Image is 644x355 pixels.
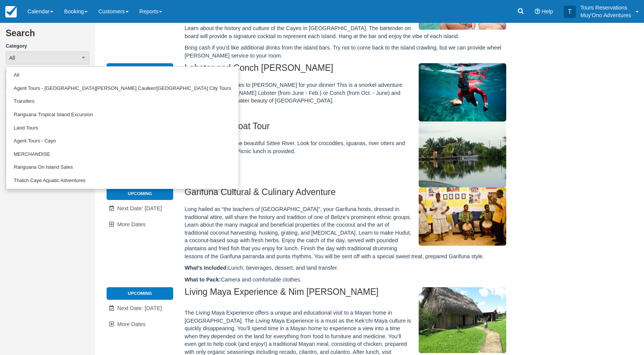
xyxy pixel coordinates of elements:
a: Thatch Caye Aquatic Adventures [6,174,239,187]
p: Tours Reservations [580,4,631,11]
a: Ranguana Tropical Island Excursion [6,108,239,122]
p: Muy'Ono Adventures [580,11,631,19]
img: M48-1 [419,287,506,353]
p: Enjoy a boat ride up the beautiful Sittee River. Look for crocodiles, iguanas, river otters and t... [185,139,527,155]
p: Long hailed as “the teachers of [GEOGRAPHIC_DATA]”, your Garifuna hosts, dressed in traditional a... [185,205,527,260]
i: Help [535,9,540,14]
h2: Search [6,29,89,43]
a: MERCHANDISE [6,148,239,161]
span: Next Date: [DATE] [117,205,162,211]
a: Next Date: [DATE] [107,301,173,316]
a: Agent Tours - [GEOGRAPHIC_DATA][PERSON_NAME] Caulker/[GEOGRAPHIC_DATA] City Tours [6,82,239,95]
a: All [6,69,239,82]
p: Lunch, beverages, dessert, and land transfer. [185,264,527,272]
h2: Sittee River Boat Tour [185,122,527,136]
span: All [9,54,15,62]
li: Upcoming [107,63,173,75]
p: Camera and comfortable clothes. [185,276,527,284]
span: Next Date: [DATE] [117,305,162,311]
img: checkfront-main-nav-mini-logo.png [5,6,17,18]
p: Bring cash if you’d like additional drinks from the island bars. Try not to come back to the isla... [185,44,527,59]
img: M306-1 [419,63,506,122]
p: Learn about the history and culture of the Cayes in [GEOGRAPHIC_DATA]. The bartender on board wil... [185,24,527,40]
a: Next Date: [DATE] [107,201,173,216]
li: Upcoming [107,287,173,299]
img: M307-1 [419,122,506,187]
button: All [6,51,89,64]
span: Help [542,8,553,14]
div: T [564,6,576,18]
h2: Garifuna Cultural & Culinary Adventure [185,187,527,201]
h2: Lobster and Conch [PERSON_NAME] [185,63,527,77]
span: More Dates [117,221,145,227]
li: Upcoming [107,187,173,200]
span: More Dates [117,321,145,327]
a: Land Tours [6,122,239,135]
strong: What’s Included: [185,265,228,271]
a: Agent Tours - Cayo [6,134,239,148]
h2: Living Maya Experience & Nim [PERSON_NAME] [185,287,527,301]
p: Travel around the Cayes to [PERSON_NAME] for your dinner! This is a snorkel adventure where you [... [185,81,527,105]
label: Category [6,43,89,50]
a: Ranguana On Island Sales [6,161,239,174]
strong: What to Pack: [185,277,221,283]
a: Transfers [6,95,239,108]
img: M49-1 [419,187,506,246]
